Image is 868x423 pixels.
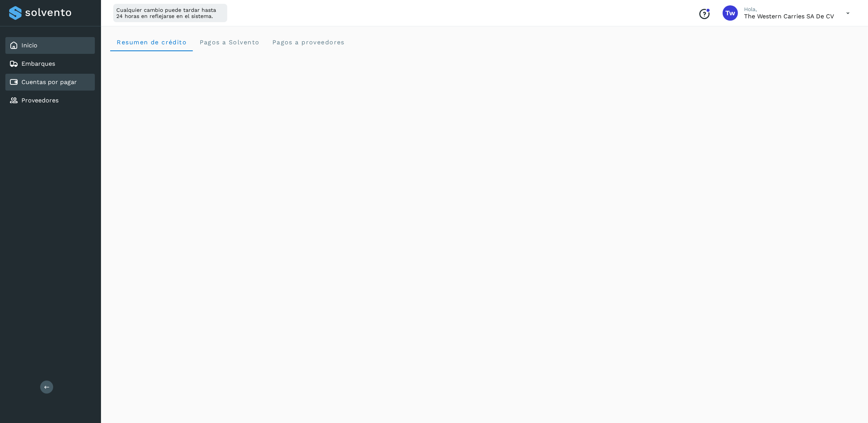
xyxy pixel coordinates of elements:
[5,92,95,109] div: Proveedores
[5,37,95,54] div: Inicio
[5,55,95,72] div: Embarques
[21,60,55,67] a: Embarques
[116,39,187,46] span: Resumen de crédito
[5,74,95,91] div: Cuentas por pagar
[113,4,227,22] div: Cualquier cambio puede tardar hasta 24 horas en reflejarse en el sistema.
[21,42,37,49] a: Inicio
[199,39,259,46] span: Pagos a Solvento
[744,6,834,13] p: Hola,
[21,97,59,104] a: Proveedores
[744,13,834,20] p: The western carries SA de CV
[21,78,77,86] a: Cuentas por pagar
[272,39,345,46] span: Pagos a proveedores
